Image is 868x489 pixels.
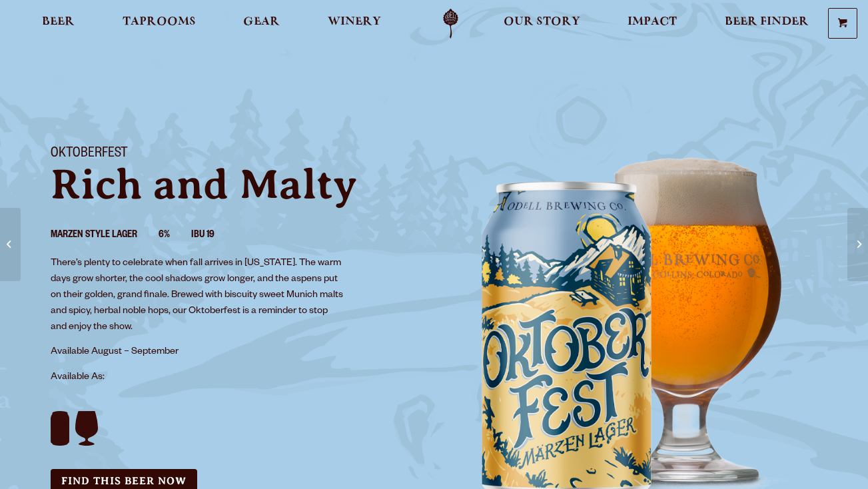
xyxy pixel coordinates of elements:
span: Our Story [504,17,580,27]
li: IBU 19 [191,227,236,244]
p: Available August – September [51,344,345,360]
a: Gear [234,9,288,39]
p: Available As: [51,370,418,386]
a: Beer [33,9,83,39]
span: Impact [628,17,677,27]
li: Marzen Style Lager [51,227,159,244]
a: Winery [319,9,390,39]
a: Impact [619,9,685,39]
h1: Oktoberfest [51,146,418,163]
li: 6% [159,227,191,244]
a: Taprooms [114,9,205,39]
a: Odell Home [426,9,476,39]
span: Beer [42,17,75,27]
span: Winery [328,17,381,27]
span: Gear [243,17,280,27]
span: Beer Finder [725,17,809,27]
p: Rich and Malty [51,163,418,206]
a: Our Story [495,9,589,39]
a: Beer Finder [716,9,817,39]
span: Taprooms [123,17,196,27]
p: There’s plenty to celebrate when fall arrives in [US_STATE]. The warm days grow shorter, the cool... [51,256,345,336]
